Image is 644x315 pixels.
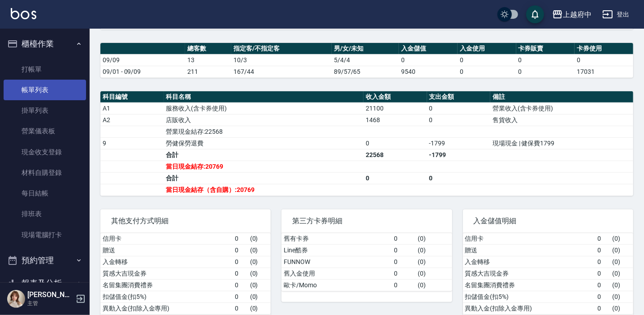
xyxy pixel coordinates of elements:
td: 13 [185,54,231,66]
a: 現金收支登錄 [4,142,86,162]
td: 贈送 [463,244,595,256]
a: 排班表 [4,204,86,224]
td: 0 [427,102,491,114]
td: ( 0 ) [610,268,633,279]
td: 入金轉移 [463,256,595,268]
a: 營業儀表板 [4,121,86,141]
button: 櫃檯作業 [4,32,86,55]
td: Line酷券 [281,244,392,256]
td: 89/57/65 [332,66,399,77]
th: 總客數 [185,43,231,55]
td: 0 [392,268,415,279]
img: Logo [11,8,36,19]
td: ( 0 ) [415,268,452,279]
td: 0 [595,268,610,279]
th: 卡券販賣 [516,43,575,55]
td: 營業收入(含卡券使用) [490,102,633,114]
td: 0 [363,137,427,149]
td: 0 [392,256,415,268]
td: A2 [100,114,164,126]
td: 0 [392,233,415,245]
td: 異動入金(扣除入金專用) [463,302,595,314]
td: 0 [233,291,247,302]
td: ( 0 ) [248,291,271,302]
td: 扣儲值金(扣5%) [100,291,233,302]
td: 22568 [363,149,427,161]
td: 店販收入 [164,114,363,126]
td: 10/3 [231,54,332,66]
a: 材料自購登錄 [4,162,86,183]
a: 帳單列表 [4,80,86,100]
th: 科目名稱 [164,91,363,103]
td: 21100 [363,102,427,114]
th: 卡券使用 [575,43,633,55]
td: -1799 [427,137,491,149]
td: 合計 [164,172,363,184]
td: 9540 [399,66,458,77]
td: ( 0 ) [610,279,633,291]
td: A1 [100,102,164,114]
td: 營業現金結存:22568 [164,126,363,137]
td: 合計 [164,149,363,161]
td: ( 0 ) [248,268,271,279]
td: 0 [595,279,610,291]
td: ( 0 ) [610,256,633,268]
th: 入金儲值 [399,43,458,55]
td: 0 [399,54,458,66]
td: 0 [427,114,491,126]
td: 09/09 [100,54,185,66]
th: 指定客/不指定客 [231,43,332,55]
td: 入金轉移 [100,256,233,268]
td: 服務收入(含卡券使用) [164,102,363,114]
th: 備註 [490,91,633,103]
td: 0 [392,279,415,291]
td: 舊有卡券 [281,233,392,245]
th: 收入金額 [363,91,427,103]
td: 當日現金結存（含自購）:20769 [164,184,363,196]
td: 167/44 [231,66,332,77]
button: 預約管理 [4,249,86,272]
td: 0 [595,291,610,302]
td: 0 [233,244,247,256]
table: a dense table [463,233,633,315]
td: 扣儲值金(扣5%) [463,291,595,302]
td: 9 [100,137,164,149]
td: -1799 [427,149,491,161]
td: 17031 [575,66,633,77]
td: ( 0 ) [415,233,452,245]
td: 異動入金(扣除入金專用) [100,302,233,314]
td: 0 [595,302,610,314]
a: 現場電腦打卡 [4,225,86,245]
a: 每日結帳 [4,183,86,204]
td: 信用卡 [100,233,233,245]
td: 信用卡 [463,233,595,245]
h5: [PERSON_NAME] [27,290,73,299]
td: ( 0 ) [248,244,271,256]
p: 主管 [27,299,73,307]
a: 打帳單 [4,59,86,80]
td: 0 [516,66,575,77]
td: 質感大吉現金券 [100,268,233,279]
td: 現場現金 | 健保費1799 [490,137,633,149]
a: 掛單列表 [4,100,86,121]
td: 0 [575,54,633,66]
td: 0 [458,54,516,66]
td: ( 0 ) [248,256,271,268]
td: 0 [363,172,427,184]
td: 0 [233,302,247,314]
td: ( 0 ) [415,256,452,268]
button: 報表及分析 [4,272,86,295]
td: 售貨收入 [490,114,633,126]
div: 上越府中 [563,9,592,20]
td: 舊入金使用 [281,268,392,279]
th: 入金使用 [458,43,516,55]
td: 贈送 [100,244,233,256]
button: save [526,5,544,23]
td: 名留集團消費禮券 [100,279,233,291]
td: 0 [595,256,610,268]
td: 0 [595,233,610,245]
td: 勞健保勞退費 [164,137,363,149]
button: 登出 [599,6,633,23]
td: 當日現金結存:20769 [164,161,363,172]
td: 0 [458,66,516,77]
